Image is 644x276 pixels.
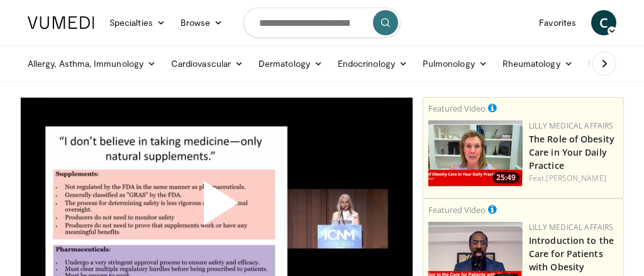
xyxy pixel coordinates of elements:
img: e1208b6b-349f-4914-9dd7-f97803bdbf1d.png.150x105_q85_crop-smart_upscale.png [428,120,523,187]
a: C [591,10,616,35]
a: Specialties [102,10,173,35]
a: Cardiovascular [164,51,251,76]
a: Rheumatology [495,51,580,76]
a: Lilly Medical Affairs [529,222,614,233]
a: Dermatology [251,51,330,76]
small: Featured Video [428,103,486,114]
a: Browse [173,10,231,35]
a: 25:49 [428,120,523,187]
a: Endocrinology [330,51,415,76]
a: Favorites [531,10,584,35]
a: Introduction to the Care for Patients with Obesity [529,234,614,273]
span: 25:49 [492,172,519,183]
small: Featured Video [428,204,486,216]
input: Search topics, interventions [243,8,401,38]
a: Allergy, Asthma, Immunology [20,51,164,76]
a: Pulmonology [415,51,495,76]
button: Play Video [103,146,330,270]
div: Feat. [529,173,618,184]
a: [PERSON_NAME] [546,173,606,183]
a: Lilly Medical Affairs [529,120,614,131]
img: VuMedi Logo [28,16,94,29]
a: The Role of Obesity Care in Your Daily Practice [529,133,614,171]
